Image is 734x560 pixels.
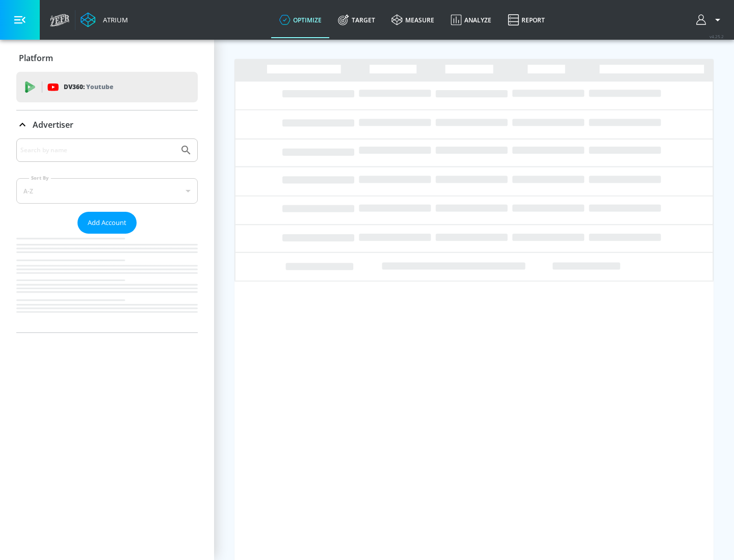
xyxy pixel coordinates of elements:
label: Sort By [29,175,51,181]
p: Youtube [86,81,113,92]
p: Platform [19,52,53,64]
div: A-Z [16,178,198,204]
button: Add Account [77,212,137,234]
a: Atrium [81,12,128,27]
p: DV360: [64,81,113,93]
p: Advertiser [33,119,73,130]
a: optimize [271,2,330,38]
input: Search by name [20,144,175,157]
a: Report [500,2,553,38]
span: v 4.25.2 [710,34,724,39]
nav: list of Advertiser [16,234,198,332]
div: Advertiser [16,138,198,332]
div: Advertiser [16,110,198,139]
a: Target [330,2,383,38]
div: Atrium [99,15,128,24]
span: Add Account [88,217,126,229]
a: Analyze [442,2,500,38]
a: measure [383,2,442,38]
div: DV360: Youtube [16,72,198,102]
div: Platform [16,44,198,72]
